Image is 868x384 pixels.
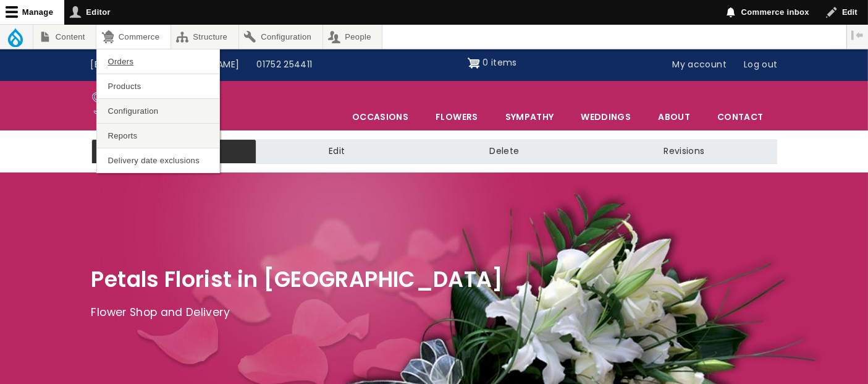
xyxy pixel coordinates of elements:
[492,104,567,130] a: Sympathy
[82,139,786,164] nav: Tabs
[33,25,96,49] a: Content
[91,304,777,322] p: Flower Shop and Delivery
[97,124,219,148] a: Reports
[91,264,504,294] span: Petals Florist in [GEOGRAPHIC_DATA]
[568,104,644,130] span: Weddings
[468,53,480,73] img: Shopping cart
[97,74,219,98] a: Products
[664,53,736,77] a: My account
[591,139,777,164] a: Revisions
[256,139,417,164] a: Edit
[239,25,322,49] a: Configuration
[97,99,219,123] a: Configuration
[645,104,703,130] a: About
[704,104,776,130] a: Contact
[735,53,786,77] a: Log out
[482,56,516,69] span: 0 items
[82,53,248,77] a: [EMAIL_ADDRESS][DOMAIN_NAME]
[323,25,382,49] a: People
[423,104,491,130] a: Flowers
[847,25,868,46] button: Vertical orientation
[248,53,321,77] a: 01752 254411
[417,139,591,164] a: Delete
[91,84,155,127] img: Home
[339,104,421,130] span: Occasions
[171,25,238,49] a: Structure
[97,49,219,74] a: Orders
[91,139,256,164] a: View
[97,148,219,173] a: Delivery date exclusions
[96,25,170,49] a: Commerce
[468,53,517,73] a: Shopping cart 0 items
